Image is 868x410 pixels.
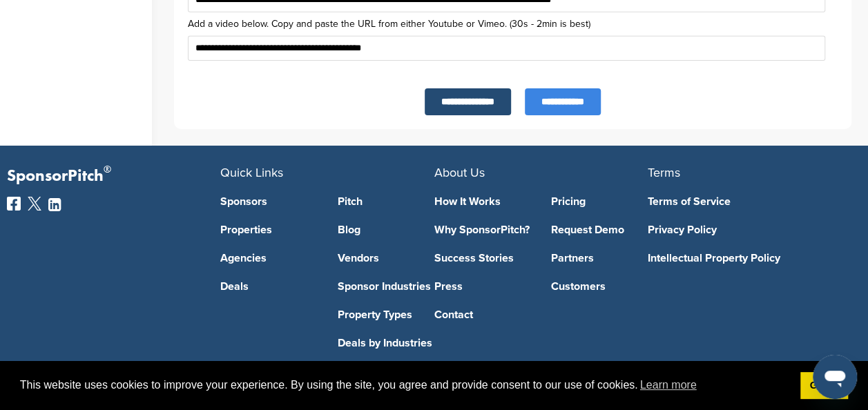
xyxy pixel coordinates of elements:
a: Success Stories [434,253,531,264]
span: Quick Links [220,165,283,180]
a: Privacy Policy [648,224,840,235]
a: Press [434,281,531,292]
span: About Us [434,165,485,180]
a: Agencies [220,253,317,264]
label: Add a video below. Copy and paste the URL from either Youtube or Vimeo. (30s - 2min is best) [188,19,838,29]
img: Facebook [7,197,21,211]
a: dismiss cookie message [800,372,848,400]
p: SponsorPitch [7,166,220,186]
span: This website uses cookies to improve your experience. By using the site, you agree and provide co... [20,375,789,396]
a: Request Demo [551,224,648,235]
a: Vendors [338,253,434,264]
a: Sponsor Industries [338,281,434,292]
a: Partners [551,253,648,264]
a: Pitch [338,196,434,207]
a: Deals [220,281,317,292]
a: Intellectual Property Policy [648,253,840,264]
a: Pricing [551,196,648,207]
a: Blog [338,224,434,235]
a: How It Works [434,196,531,207]
a: Contact [434,309,531,320]
iframe: Button to launch messaging window [813,355,857,399]
a: Property Types [338,309,434,320]
img: Twitter [28,197,41,211]
a: Deals by Industries [338,338,434,349]
a: learn more about cookies [638,375,699,396]
a: Why SponsorPitch? [434,224,531,235]
a: Sponsors [220,196,317,207]
a: Customers [551,281,648,292]
span: ® [104,161,111,178]
a: Properties [220,224,317,235]
span: Terms [648,165,680,180]
a: Terms of Service [648,196,840,207]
